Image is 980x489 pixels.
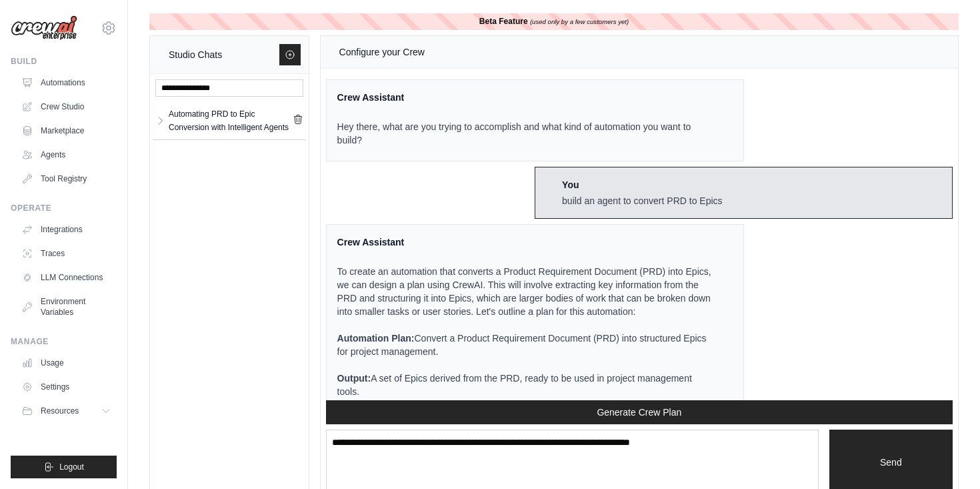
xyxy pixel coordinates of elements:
b: Beta Feature [479,17,528,26]
p: Hey there, what are you trying to accomplish and what kind of automation you want to build? [337,120,717,147]
div: Operate [11,203,117,213]
a: Marketplace [16,120,117,141]
a: Environment Variables [16,291,117,323]
div: Configure your Crew [339,44,425,60]
button: Generate Crew Plan [326,400,953,424]
p: A set of Epics derived from the PRD, ready to be used in project management tools. [337,372,717,398]
a: Usage [16,352,117,374]
p: To create an automation that converts a Product Requirement Document (PRD) into Epics, we can des... [337,265,717,318]
div: Studio Chats [169,47,222,63]
a: Settings [16,376,117,398]
span: Resources [41,406,79,416]
div: Crew Assistant [337,91,717,104]
div: Build [11,56,117,67]
div: build an agent to convert PRD to Epics [562,194,722,207]
i: (used only by a few customers yet) [530,18,629,25]
a: Tool Registry [16,168,117,189]
div: You [562,178,722,191]
p: Convert a Product Requirement Document (PRD) into structured Epics for project management. [337,332,717,358]
div: Crew Assistant [337,235,717,249]
strong: Output: [337,373,371,384]
a: Crew Studio [16,96,117,117]
button: Resources [16,400,117,422]
a: Automating PRD to Epic Conversion with Intelligent Agents [166,107,293,134]
div: Manage [11,336,117,347]
a: Automations [16,72,117,93]
span: Logout [59,462,84,472]
strong: Automation Plan: [337,333,415,344]
a: LLM Connections [16,267,117,288]
a: Agents [16,144,117,165]
button: Logout [11,456,117,478]
a: Integrations [16,219,117,240]
div: Automating PRD to Epic Conversion with Intelligent Agents [169,107,293,134]
img: Logo [11,15,77,41]
a: Traces [16,243,117,264]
